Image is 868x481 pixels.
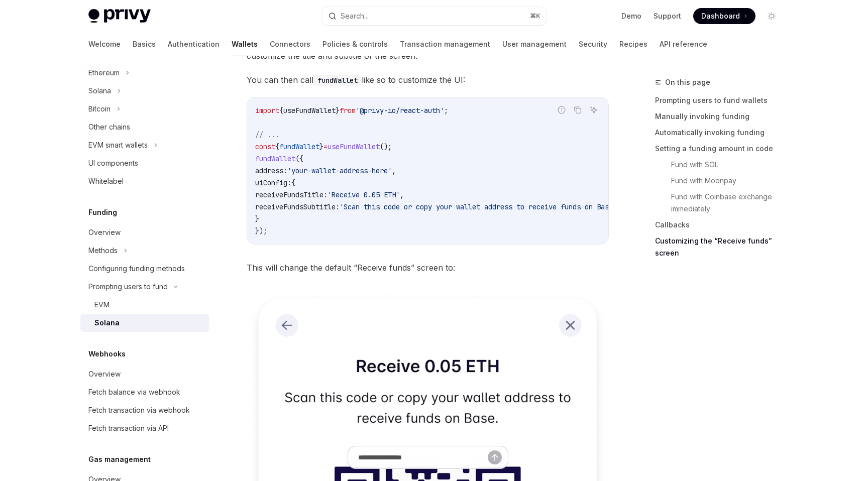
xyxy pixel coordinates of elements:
[255,226,267,235] span: });
[88,121,130,133] div: Other chains
[764,8,780,24] button: Toggle dark mode
[340,202,621,211] span: 'Scan this code or copy your wallet address to receive funds on Base.'
[88,245,118,257] div: Methods
[88,453,151,465] h5: Gas management
[313,75,362,86] code: fundWallet
[655,92,788,108] a: Prompting users to fund wallets
[80,172,209,190] a: Whitelabel
[671,189,788,217] a: Fund with Coinbase exchange immediately
[340,106,356,115] span: from
[255,202,340,211] span: receiveFundsSubtitle:
[88,281,168,293] div: Prompting users to fund
[319,142,323,151] span: }
[88,32,121,56] a: Welcome
[655,141,788,157] a: Setting a funding amount in code
[94,299,110,311] div: EVM
[80,154,209,172] a: UI components
[341,10,369,22] div: Search...
[88,348,126,360] h5: Webhooks
[88,103,111,115] div: Bitcoin
[80,223,209,242] a: Overview
[530,12,540,20] span: ⌘ K
[400,190,404,199] span: ,
[400,32,490,56] a: Transaction management
[336,106,340,115] span: }
[295,154,303,163] span: ({
[587,103,600,116] button: Ask AI
[275,142,279,151] span: {
[579,32,607,56] a: Security
[555,103,568,116] button: Report incorrect code
[88,157,138,169] div: UI components
[80,401,209,419] a: Fetch transaction via webhook
[88,263,185,275] div: Configuring funding methods
[88,404,190,416] div: Fetch transaction via webhook
[654,11,681,21] a: Support
[88,226,121,238] div: Overview
[255,130,279,139] span: // ...
[255,166,287,175] span: address:
[88,139,148,151] div: EVM smart wallets
[255,214,259,223] span: }
[380,142,392,151] span: ();
[255,154,295,163] span: fundWallet
[660,32,707,56] a: API reference
[255,178,291,187] span: uiConfig:
[80,296,209,314] a: EVM
[247,261,609,275] span: This will change the default “Receive funds” screen to:
[621,11,641,21] a: Demo
[701,11,740,21] span: Dashboard
[279,142,319,151] span: fundWallet
[80,383,209,401] a: Fetch balance via webhook
[80,260,209,278] a: Configuring funding methods
[247,73,609,87] span: You can then call like so to customize the UI:
[88,67,120,79] div: Ethereum
[88,85,111,97] div: Solana
[392,166,396,175] span: ,
[671,157,788,173] a: Fund with SOL
[665,76,710,88] span: On this page
[88,368,121,380] div: Overview
[283,106,336,115] span: useFundWallet
[291,178,295,187] span: {
[323,142,328,151] span: =
[619,32,647,56] a: Recipes
[655,108,788,125] a: Manually invoking funding
[287,166,392,175] span: 'your-wallet-address-here'
[88,422,169,434] div: Fetch transaction via API
[321,7,547,25] button: Search...⌘K
[88,9,151,23] img: light logo
[80,314,209,332] a: Solana
[133,32,156,56] a: Basics
[655,233,788,261] a: Customizing the “Receive funds” screen
[168,32,220,56] a: Authentication
[88,206,117,218] h5: Funding
[80,365,209,383] a: Overview
[279,106,283,115] span: {
[671,173,788,189] a: Fund with Moonpay
[322,32,388,56] a: Policies & controls
[255,106,279,115] span: import
[502,32,567,56] a: User management
[444,106,448,115] span: ;
[255,142,275,151] span: const
[655,125,788,141] a: Automatically invoking funding
[88,386,180,398] div: Fetch balance via webhook
[356,106,444,115] span: '@privy-io/react-auth'
[80,419,209,437] a: Fetch transaction via API
[88,175,124,187] div: Whitelabel
[94,317,120,329] div: Solana
[232,32,258,56] a: Wallets
[693,8,755,24] a: Dashboard
[255,190,328,199] span: receiveFundsTitle:
[571,103,584,116] button: Copy the contents from the code block
[270,32,310,56] a: Connectors
[328,190,400,199] span: 'Receive 0.05 ETH'
[80,118,209,136] a: Other chains
[655,217,788,233] a: Callbacks
[488,450,502,464] button: Send message
[328,142,380,151] span: useFundWallet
